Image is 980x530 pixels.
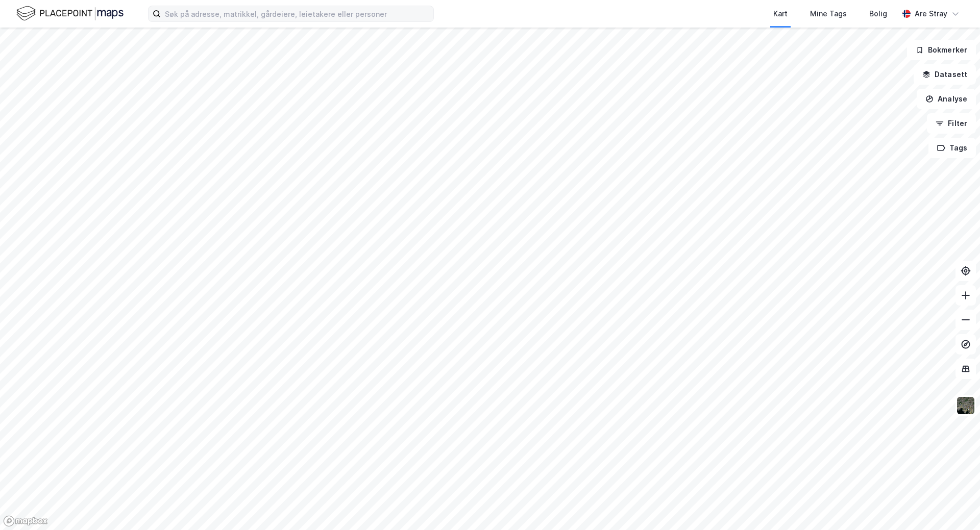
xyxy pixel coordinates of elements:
div: Kart [773,8,788,20]
button: Tags [928,138,976,158]
div: Are Stray [915,8,947,20]
img: logo.f888ab2527a4732fd821a326f86c7f29.svg [16,5,124,22]
div: Bolig [869,8,887,20]
button: Bokmerker [907,40,976,60]
button: Filter [927,113,976,134]
a: Mapbox homepage [3,515,48,527]
img: 9k= [956,396,975,415]
button: Datasett [914,64,976,85]
input: Søk på adresse, matrikkel, gårdeiere, leietakere eller personer [161,6,433,21]
iframe: Chat Widget [929,481,980,530]
button: Analyse [917,89,976,109]
div: Mine Tags [810,8,847,20]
